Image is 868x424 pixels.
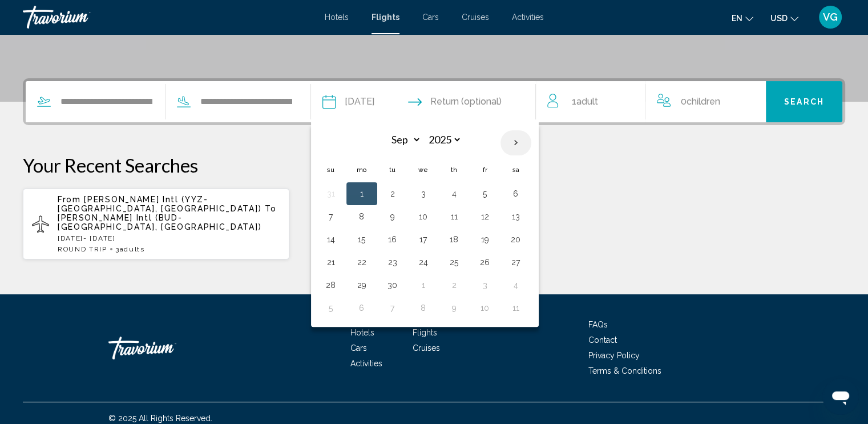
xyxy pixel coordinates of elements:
[476,186,494,202] button: Day 5
[58,195,261,213] span: [PERSON_NAME] Intl (YYZ-[GEOGRAPHIC_DATA], [GEOGRAPHIC_DATA])
[770,14,788,23] span: USD
[353,231,371,247] button: Day 15
[353,277,371,293] button: Day 29
[58,234,280,242] p: [DATE] - [DATE]
[383,254,402,270] button: Day 23
[58,213,261,231] span: [PERSON_NAME] Intl (BUD-[GEOGRAPHIC_DATA], [GEOGRAPHIC_DATA])
[823,11,838,23] span: VG
[784,98,824,107] span: Search
[588,351,640,360] a: Privacy Policy
[588,320,608,329] a: FAQs
[500,130,531,156] button: Next month
[507,277,525,293] button: Day 4
[384,130,421,150] select: Select month
[322,186,340,202] button: Day 31
[350,359,382,368] a: Activities
[58,245,107,253] span: ROUND TRIP
[687,96,720,107] span: Children
[507,254,525,270] button: Day 27
[476,231,494,247] button: Day 19
[353,254,371,270] button: Day 22
[23,188,289,260] button: From [PERSON_NAME] Intl (YYZ-[GEOGRAPHIC_DATA], [GEOGRAPHIC_DATA]) To [PERSON_NAME] Intl (BUD-[GE...
[507,209,525,225] button: Day 13
[732,10,753,26] button: Change language
[413,343,440,353] a: Cruises
[108,414,212,423] span: © 2025 All Rights Reserved.
[322,231,340,247] button: Day 14
[353,186,371,202] button: Day 1
[588,335,617,345] a: Contact
[322,277,340,293] button: Day 28
[325,13,349,22] a: Hotels
[414,277,433,293] button: Day 1
[815,5,845,29] button: User Menu
[571,94,597,110] span: 1
[322,300,340,316] button: Day 5
[350,343,367,353] a: Cars
[445,300,463,316] button: Day 9
[383,277,402,293] button: Day 30
[422,13,439,22] a: Cars
[414,254,433,270] button: Day 24
[23,6,313,29] a: Travorium
[588,366,661,375] a: Terms & Conditions
[770,10,798,26] button: Change currency
[476,209,494,225] button: Day 12
[507,186,525,202] button: Day 6
[265,204,276,213] span: To
[120,245,145,253] span: Adults
[536,81,765,122] button: Travelers: 1 adult, 0 children
[23,154,845,177] p: Your Recent Searches
[383,300,402,316] button: Day 7
[58,195,81,204] span: From
[353,300,371,316] button: Day 6
[383,231,402,247] button: Day 16
[350,328,374,337] span: Hotels
[322,209,340,225] button: Day 7
[445,186,463,202] button: Day 4
[445,209,463,225] button: Day 11
[476,254,494,270] button: Day 26
[507,231,525,247] button: Day 20
[445,277,463,293] button: Day 2
[766,81,842,122] button: Search
[414,209,433,225] button: Day 10
[322,254,340,270] button: Day 21
[681,94,720,110] span: 0
[822,378,859,415] iframe: Az üzenetküldési ablak megnyitására szolgáló gomb
[322,81,374,122] button: Depart date: Sep 1, 2025
[414,186,433,202] button: Day 3
[445,231,463,247] button: Day 18
[445,254,463,270] button: Day 25
[414,300,433,316] button: Day 8
[576,96,597,107] span: Adult
[512,13,544,22] a: Activities
[26,81,842,122] div: Search widget
[115,245,145,253] span: 3
[383,209,402,225] button: Day 9
[507,300,525,316] button: Day 11
[383,186,402,202] button: Day 2
[414,231,433,247] button: Day 17
[372,13,399,22] a: Flights
[476,277,494,293] button: Day 3
[408,81,502,122] button: Return date
[108,331,223,365] a: Travorium
[413,328,437,337] a: Flights
[353,209,371,225] button: Day 8
[425,130,462,150] select: Select year
[462,13,489,22] a: Cruises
